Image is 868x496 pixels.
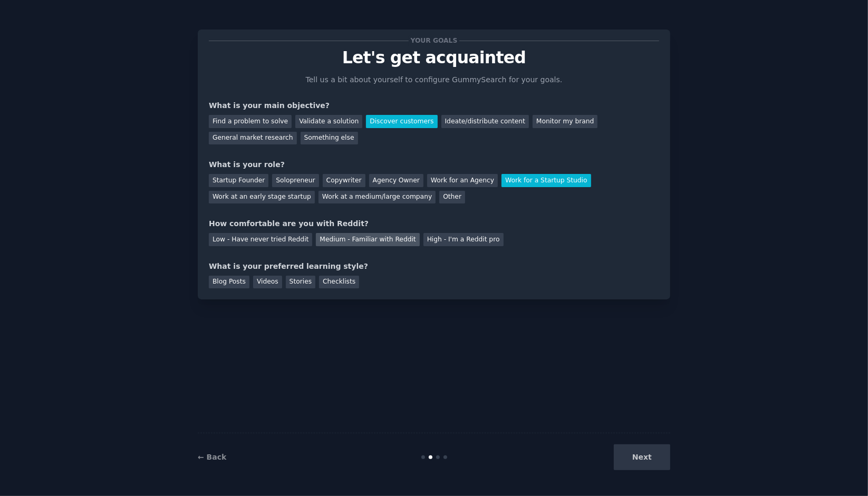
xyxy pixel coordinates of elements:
[301,132,358,145] div: Something else
[533,115,597,128] div: Monitor my brand
[319,276,359,289] div: Checklists
[286,276,315,289] div: Stories
[209,100,659,111] div: What is your main objective?
[209,261,659,272] div: What is your preferred learning style?
[295,115,362,128] div: Validate a solution
[323,174,365,187] div: Copywriter
[369,174,423,187] div: Agency Owner
[439,191,465,204] div: Other
[253,276,282,289] div: Videos
[423,233,504,246] div: High - I'm a Reddit pro
[301,74,567,85] p: Tell us a bit about yourself to configure GummySearch for your goals.
[209,174,268,187] div: Startup Founder
[209,191,315,204] div: Work at an early stage startup
[209,115,292,128] div: Find a problem to solve
[427,174,498,187] div: Work for an Agency
[316,233,419,246] div: Medium - Familiar with Reddit
[209,48,659,67] p: Let's get acquainted
[209,276,249,289] div: Blog Posts
[366,115,437,128] div: Discover customers
[198,453,226,461] a: ← Back
[409,35,459,46] span: Your goals
[209,159,659,170] div: What is your role?
[501,174,591,187] div: Work for a Startup Studio
[209,132,297,145] div: General market research
[272,174,319,187] div: Solopreneur
[441,115,529,128] div: Ideate/distribute content
[209,218,659,229] div: How comfortable are you with Reddit?
[209,233,312,246] div: Low - Have never tried Reddit
[319,191,436,204] div: Work at a medium/large company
